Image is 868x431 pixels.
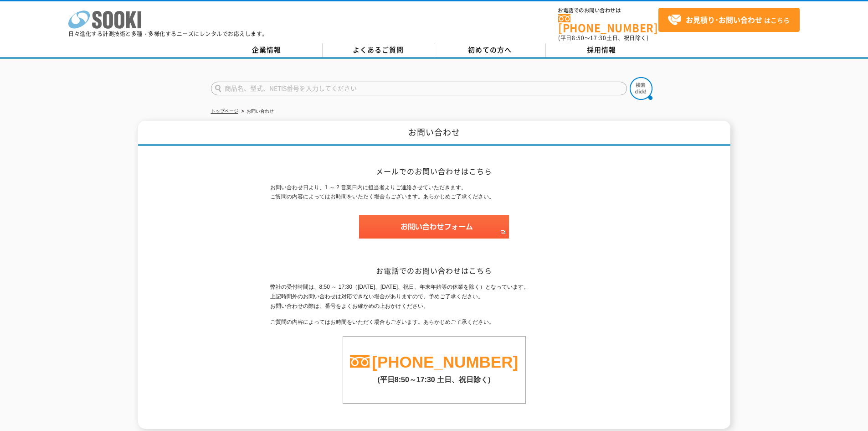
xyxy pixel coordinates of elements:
span: はこちら [668,13,790,27]
h2: メールでのお問い合わせはこちら [270,166,598,176]
li: お問い合わせ [240,107,274,116]
span: 初めての方へ [468,45,512,55]
span: 8:50 [572,34,585,42]
a: 初めての方へ [434,43,546,57]
span: お電話でのお問い合わせは [558,8,658,13]
a: [PHONE_NUMBER] [558,14,658,33]
p: (平日8:50～17:30 土日、祝日除く) [343,371,525,385]
strong: お見積り･お問い合わせ [686,14,762,25]
a: [PHONE_NUMBER] [372,353,518,371]
p: 弊社の受付時間は、8:50 ～ 17:30（[DATE]、[DATE]、祝日、年末年始等の休業を除く）となっています。 上記時間外のお問い合わせは対応できない場合がありますので、予めご了承くださ... [270,282,598,311]
a: 企業情報 [211,43,323,57]
p: 日々進化する計測技術と多種・多様化するニーズにレンタルでお応えします。 [68,31,268,36]
img: btn_search.png [630,77,652,100]
a: お問い合わせフォーム [359,230,509,237]
a: 採用情報 [546,43,657,57]
h2: お電話でのお問い合わせはこちら [270,266,598,275]
a: お見積り･お問い合わせはこちら [658,8,800,32]
input: 商品名、型式、NETIS番号を入力してください [211,82,627,95]
a: よくあるご質問 [323,43,434,57]
h1: お問い合わせ [138,121,730,146]
a: トップページ [211,109,238,114]
p: お問い合わせ日より、1 ～ 2 営業日内に担当者よりご連絡させていただきます。 ご質問の内容によってはお時間をいただく場合もございます。あらかじめご了承ください。 [270,183,598,202]
span: 17:30 [590,34,606,42]
img: お問い合わせフォーム [359,215,509,239]
p: ご質問の内容によってはお時間をいただく場合もございます。あらかじめご了承ください。 [270,317,598,327]
span: (平日 ～ 土日、祝日除く) [558,34,648,42]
